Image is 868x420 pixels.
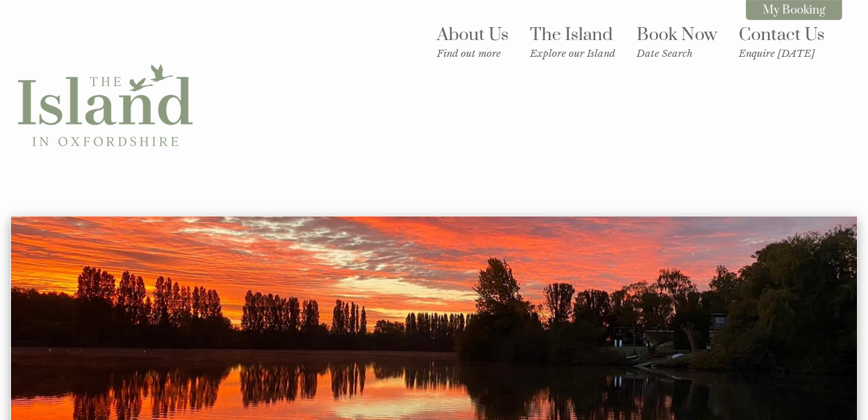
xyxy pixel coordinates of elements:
small: Explore our Island [530,47,615,59]
a: Book NowDate Search [637,24,717,59]
small: Date Search [637,47,717,59]
img: The Island in Oxfordshire [18,19,193,193]
a: About UsFind out more [437,24,509,59]
a: The IslandExplore our Island [530,24,615,59]
a: Contact UsEnquire [DATE] [739,24,825,59]
small: Enquire [DATE] [739,47,825,59]
small: Find out more [437,47,509,59]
